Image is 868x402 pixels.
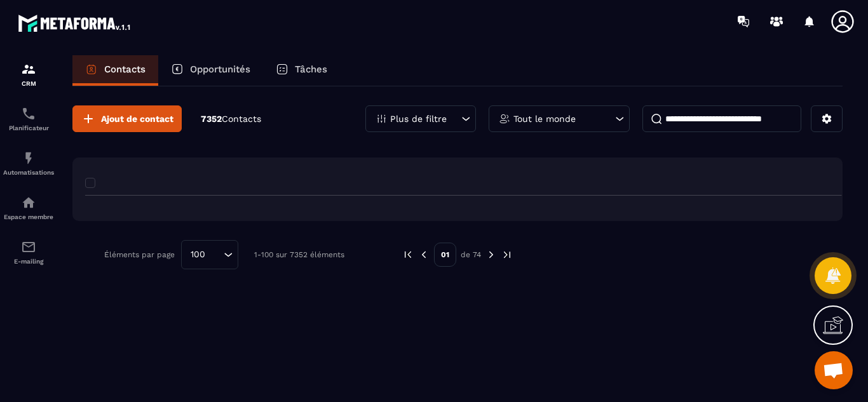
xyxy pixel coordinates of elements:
[501,249,513,260] img: next
[186,248,210,262] span: 100
[158,55,263,86] a: Opportunités
[513,114,576,123] p: Tout le monde
[181,240,238,269] div: Search for option
[3,141,54,185] a: automationsautomationsAutomatisations
[21,106,36,121] img: scheduler
[104,64,146,75] p: Contacts
[18,11,132,34] img: logo
[21,62,36,77] img: formation
[3,97,54,141] a: schedulerschedulerPlanificateur
[3,169,54,176] p: Automatisations
[3,258,54,265] p: E-mailing
[3,124,54,131] p: Planificateur
[104,250,175,259] p: Éléments par page
[190,64,250,75] p: Opportunités
[3,185,54,230] a: automationsautomationsEspace membre
[210,248,220,262] input: Search for option
[402,249,414,260] img: prev
[263,55,340,86] a: Tâches
[3,230,54,274] a: emailemailE-mailing
[201,113,261,125] p: 7352
[101,112,173,125] span: Ajout de contact
[815,351,853,389] a: Ouvrir le chat
[254,250,344,259] p: 1-100 sur 7352 éléments
[434,243,456,267] p: 01
[72,55,158,86] a: Contacts
[390,114,447,123] p: Plus de filtre
[21,151,36,166] img: automations
[3,80,54,87] p: CRM
[485,249,497,260] img: next
[3,213,54,220] p: Espace membre
[295,64,327,75] p: Tâches
[72,105,182,132] button: Ajout de contact
[3,52,54,97] a: formationformationCRM
[222,114,261,124] span: Contacts
[418,249,430,260] img: prev
[21,195,36,210] img: automations
[461,250,481,260] p: de 74
[21,239,36,255] img: email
